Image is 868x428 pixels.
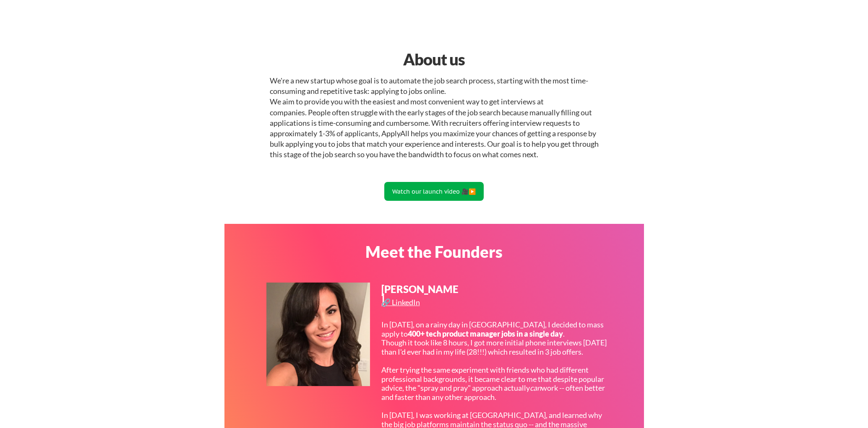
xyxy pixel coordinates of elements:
[408,329,563,338] strong: 400+ tech product manager jobs in a single day
[530,383,541,392] em: can
[381,284,459,304] div: [PERSON_NAME]
[326,244,542,259] div: Meet the Founders
[326,47,542,71] div: About us
[381,298,422,309] a: 🔗 LinkedIn
[381,298,422,306] div: 🔗 LinkedIn
[384,182,484,201] button: Watch our launch video 🎥▶️
[270,75,599,160] div: We're a new startup whose goal is to automate the job search process, starting with the most time...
